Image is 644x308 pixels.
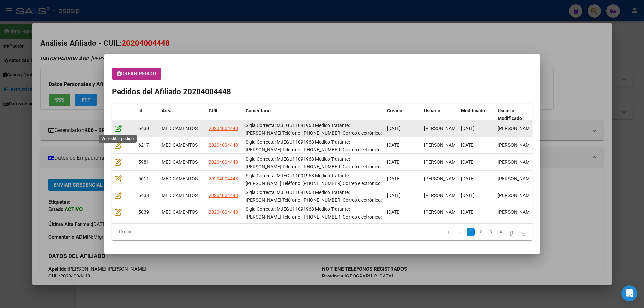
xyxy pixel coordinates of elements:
[498,159,534,165] span: [PERSON_NAME]
[162,108,172,113] span: Area
[112,68,161,80] button: Crear Pedido
[487,228,495,236] a: 3
[138,176,149,181] span: 5611
[117,71,156,77] span: Crear Pedido
[246,173,382,201] span: Sigla Correcta: MJEGU11091968 Medico Tratante: ALVO ANA Teléfono: 0223-155699769 Correo electróni...
[112,86,532,98] h2: Pedidos del Afiliado 20204004448
[507,228,516,236] a: go to next page
[246,139,382,168] span: Sigla Correcta: MJEGU11091968 Medico Tratante: ALVO ANA Teléfono: 0223-155699769 Correo electróni...
[162,176,198,181] span: MEDICAMENTOS
[209,159,238,165] span: 20204004448
[387,159,401,165] span: [DATE]
[159,104,206,126] datatable-header-cell: Area
[498,142,534,148] span: [PERSON_NAME]
[138,108,142,113] span: Id
[206,104,243,126] datatable-header-cell: CUIL
[476,226,486,238] li: page 2
[498,126,534,131] span: [PERSON_NAME]
[421,104,458,126] datatable-header-cell: Usuario
[138,126,149,131] span: 6430
[461,142,475,148] span: [DATE]
[209,176,238,181] span: 20204004448
[518,228,528,236] a: go to last page
[621,285,637,301] div: Open Intercom Messenger
[138,209,149,215] span: 5039
[138,193,149,198] span: 5438
[387,176,401,181] span: [DATE]
[246,206,382,235] span: Sigla Correcta: MJEGU11091968 Medico Tratante: ALVO ANA Teléfono: 0223-155699769 Correo electróni...
[498,108,522,121] span: Usuario Modificado
[209,209,238,215] span: 20204004448
[498,193,534,198] span: [PERSON_NAME]
[497,228,505,236] a: 4
[496,226,506,238] li: page 4
[461,209,475,215] span: [DATE]
[387,193,401,198] span: [DATE]
[138,142,149,148] span: 6217
[209,108,219,113] span: CUIL
[162,209,198,215] span: MEDICAMENTOS
[486,226,496,238] li: page 3
[445,228,453,236] a: go to first page
[424,126,460,131] span: [PERSON_NAME]
[461,159,475,165] span: [DATE]
[461,108,485,113] span: Modificado
[246,108,271,113] span: Comentario
[461,176,475,181] span: [DATE]
[209,142,238,148] span: 20204004448
[162,142,198,148] span: MEDICAMENTOS
[424,142,460,148] span: [PERSON_NAME]
[162,126,198,131] span: MEDICAMENTOS
[162,193,198,198] span: MEDICAMENTOS
[467,228,475,236] a: 1
[209,193,238,198] span: 20204004448
[424,108,440,113] span: Usuario
[246,190,382,218] span: Sigla Correcta: MJEGU11091968 Medico Tratante: ALVO ANA Teléfono: 0223-155699769 Correo electróni...
[162,159,198,165] span: MEDICAMENTOS
[498,176,534,181] span: [PERSON_NAME]
[495,104,532,126] datatable-header-cell: Usuario Modificado
[387,142,401,148] span: [DATE]
[209,126,238,131] span: 20204004448
[461,126,475,131] span: [DATE]
[477,228,485,236] a: 2
[387,209,401,215] span: [DATE]
[458,104,495,126] datatable-header-cell: Modificado
[246,156,382,184] span: Sigla Correcta: MJEGU11091968 Medico Tratante: ALVO ANA Teléfono: 0223-155699769 Correo electróni...
[424,193,460,198] span: [PERSON_NAME]
[466,226,476,238] li: page 1
[424,176,460,181] span: [PERSON_NAME]
[138,159,149,165] span: 5981
[243,104,384,126] datatable-header-cell: Comentario
[112,224,195,240] div: 19 total
[461,193,475,198] span: [DATE]
[246,123,382,151] span: Sigla Correcta: MJEGU11091968 Medico Tratante: ALVO ANA Teléfono: 0223-155699769 Correo electróni...
[136,104,159,126] datatable-header-cell: Id
[424,159,460,165] span: [PERSON_NAME]
[455,228,465,236] a: go to previous page
[498,209,534,215] span: [PERSON_NAME]
[384,104,421,126] datatable-header-cell: Creado
[424,209,460,215] span: [PERSON_NAME]
[387,126,401,131] span: [DATE]
[387,108,402,113] span: Creado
